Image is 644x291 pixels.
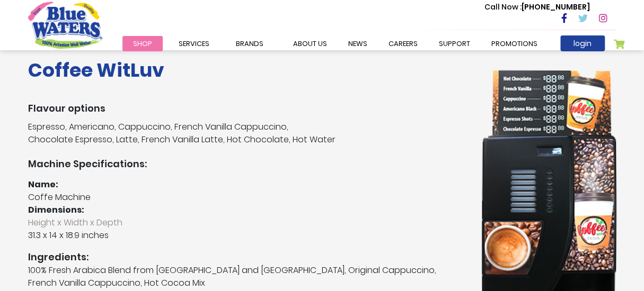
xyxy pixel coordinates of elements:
a: Promotions [481,36,548,51]
strong: Ingredients: [28,250,465,264]
p: [PHONE_NUMBER] [484,2,590,13]
a: about us [283,36,338,51]
h3: Flavour options [28,103,465,114]
a: News [338,36,378,51]
span: Call Now : [484,2,522,12]
strong: Dimensions: [28,204,84,216]
span: Brands [236,39,263,49]
h3: Machine Specifications: [28,158,465,170]
a: login [560,35,605,51]
span: Shop [133,39,152,49]
h1: Coffee WitLuv [28,59,465,81]
p: Coffe Machine [28,191,465,204]
a: support [428,36,481,51]
p: 100% Fresh Arabica Blend from [GEOGRAPHIC_DATA] and [GEOGRAPHIC_DATA], Original Cappuccino, Frenc... [28,264,465,289]
p: 31.3 x 14 x 18.9 inches [28,216,465,242]
span: Services [179,39,209,49]
strong: Name: [28,178,58,190]
a: store logo [28,2,102,48]
a: careers [378,36,428,51]
p: Espresso, Americano, Cappuccino, French Vanilla Cappuccino, Chocolate Espresso, Latte, French Van... [28,121,465,146]
span: Height x Width x Depth [28,216,465,229]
